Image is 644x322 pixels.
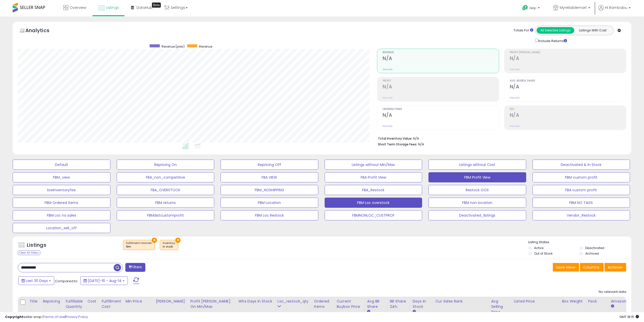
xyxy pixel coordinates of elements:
[510,80,626,82] span: Avg. Buybox Share
[383,55,499,62] h2: N/A
[325,172,422,182] button: FBA Profit View
[611,304,614,309] small: Amazon Fees.
[428,198,526,208] button: FBM non location
[522,5,528,11] i: Get Help
[43,299,61,304] div: Repricing
[13,210,110,220] button: FBM Loc no sales
[510,112,626,119] h2: N/A
[383,68,393,71] small: Prev: N/A
[491,299,510,315] div: Avg Selling Price
[383,51,499,54] span: Revenue
[580,263,604,272] button: Columns
[510,51,626,54] span: Profit [PERSON_NAME]
[70,5,86,10] span: Overview
[117,198,214,208] button: FBM returns
[156,299,186,304] div: [PERSON_NAME]
[18,276,54,285] button: Last 30 Days
[43,314,65,319] a: Terms of Use
[221,160,318,170] button: Repricing Off
[163,241,175,249] span: Inventory :
[221,198,318,208] button: FBM Location
[562,299,584,304] div: Box weight
[586,246,604,250] label: Deactivated
[383,80,499,82] span: Profit
[29,299,38,304] div: Title
[117,185,214,195] button: FBA_OVERSTOCK
[531,38,573,44] div: Include Returns
[238,299,273,304] div: Whs days in stock
[163,245,175,249] div: in stock
[278,299,310,304] div: Loc_restock_qty
[383,125,393,128] small: Prev: N/A
[27,242,46,249] h5: Listings
[106,5,119,10] span: Listings
[152,3,161,8] div: Tooltip anchor
[510,125,520,128] small: Prev: N/A
[619,314,639,319] span: 2025-09-14 18:15 GMT
[533,172,630,182] button: FBM custom profit
[378,136,412,141] b: Total Inventory Value:
[560,297,586,317] th: CSV column name: cust_attr_5_box weight
[390,299,408,309] div: BB Share 24h.
[574,27,612,34] button: Listings With Cost
[383,112,499,119] h2: N/A
[5,314,24,319] strong: Copyright
[560,5,587,10] span: Myreliablemart
[136,5,152,10] span: DataHub
[221,185,318,195] button: FBM_NOSHIPPING
[66,314,88,319] a: Privacy Policy
[510,68,520,71] small: Prev: N/A
[66,299,83,309] div: Fulfillable Quantity
[383,84,499,91] h2: N/A
[325,210,422,220] button: FBMNONLOC_CUSTPROF
[599,290,626,294] div: No relevant data
[13,198,110,208] button: FBM Ordered items
[510,55,626,62] h2: N/A
[314,299,333,309] div: Ordered Items
[5,315,88,319] div: seller snap | |
[117,210,214,220] button: FBMdistcustomprofit
[436,299,487,304] div: Cur Sales Rank
[530,6,536,10] span: Help
[383,108,499,111] span: Ordered Items
[162,44,185,49] span: Revenue (prev)
[534,251,553,256] label: Out of Stock
[18,250,40,255] div: Clear All Filters
[87,299,97,304] div: Cost
[413,299,431,309] div: Days In Stock
[26,278,48,283] span: Last 30 Days
[534,246,544,250] label: Active
[13,172,110,182] button: FBM_view
[152,238,157,243] button: ×
[514,28,533,33] div: Totals For
[586,297,609,317] th: CSV column name: cust_attr_2_pack
[514,299,558,304] div: Listed Price
[117,160,214,170] button: Repricing On
[553,263,579,272] button: Save View
[533,198,630,208] button: FBM NO TAGS
[510,108,626,111] span: ROI
[188,297,236,317] th: The percentage added to the cost of goods (COGS) that forms the calculator for Min & Max prices.
[367,299,386,309] div: Avg BB Share
[428,210,526,220] button: Deactivated_listings
[275,297,312,317] th: CSV column name: cust_attr_3_loc_restock_qty
[55,279,78,283] span: Compared to:
[588,299,607,304] div: Pack
[25,27,59,35] h5: Analytics
[13,223,110,233] button: Location_sell_off
[428,160,526,170] button: Listings without Cost
[533,160,630,170] button: Deactivated & In Stock
[190,299,234,309] div: Profit [PERSON_NAME] on Min/Max
[583,265,599,270] span: Columns
[175,238,181,243] button: ×
[102,299,121,309] div: Fulfillment Cost
[13,185,110,195] button: lowinventoryfee
[428,185,526,195] button: Restock OOS
[80,276,128,285] button: [DATE]-16 - Aug-14
[117,172,214,182] button: FBA_non_competitive
[510,84,626,91] h2: N/A
[510,96,520,99] small: Prev: N/A
[529,240,631,245] p: Listing States:
[325,185,422,195] button: FBA_Restock
[126,245,152,249] div: fbm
